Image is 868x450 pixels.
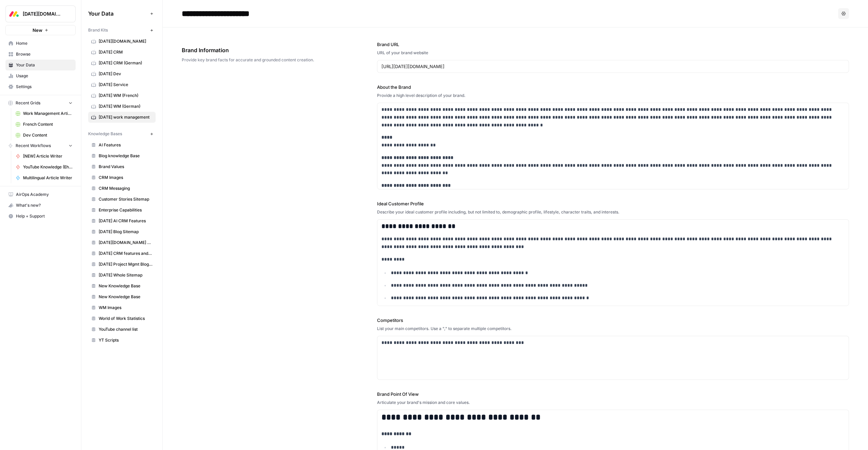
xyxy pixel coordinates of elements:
span: World of Work Statistics [99,315,153,322]
a: [DATE] Whole Sitemap [88,270,156,281]
input: www.sundaysoccer.com [381,63,845,70]
a: [DATE] CRM (German) [88,58,156,68]
label: Brand Point Of View [377,391,849,397]
span: New Knowledge Base [99,294,153,300]
span: Multilingual Article Writer [23,175,73,181]
a: Settings [5,81,76,92]
a: Multilingual Article Writer [13,172,76,183]
span: CRM Messaging [99,185,153,191]
span: Your Data [16,62,73,68]
span: [DATE] CRM [99,49,153,55]
a: YT Scripts [88,335,156,346]
span: Blog knowledge Base [99,153,153,159]
span: Recent Grids [16,100,40,106]
span: [DATE] Project Mgmt Blog Sitemap [99,261,153,267]
a: [DATE] WM (German) [88,101,156,112]
span: [DATE][DOMAIN_NAME] [99,38,153,44]
span: Knowledge Bases [88,131,122,137]
label: Competitors [377,317,849,324]
button: What's new? [5,200,76,211]
span: YouTube Knowledge (Ehud) [23,164,73,170]
span: Your Data [88,9,147,18]
a: [DATE] WM (French) [88,90,156,101]
a: [DATE] Blog Sitemap [88,226,156,237]
div: List your main competitors. Use a "," to separate multiple competitors. [377,326,849,332]
a: Customer Stories Sitemap [88,194,156,205]
div: Articulate your brand's mission and core values. [377,400,849,406]
span: Home [16,40,73,46]
span: [DATE] work management [99,114,153,120]
span: [DATE] CRM features and use cases [99,250,153,257]
span: Brand Values [99,164,153,170]
a: [DATE] CRM features and use cases [88,248,156,259]
a: French Content [13,119,76,130]
a: [DATE] AI CRM Features [88,216,156,226]
span: [DATE][DOMAIN_NAME] [23,11,64,17]
a: Browse [5,49,76,60]
button: Recent Grids [5,98,76,108]
span: Settings [16,84,73,90]
span: [DATE] Blog Sitemap [99,229,153,235]
span: Brand Kits [88,27,108,33]
a: Blog knowledge Base [88,150,156,161]
span: Usage [16,73,73,79]
button: Workspace: Monday.com [5,5,76,22]
div: What's new? [6,200,75,210]
span: Work Management Article Grid [23,110,73,117]
span: AI Features [99,142,153,148]
label: Ideal Customer Profile [377,200,849,207]
a: AI Features [88,140,156,150]
a: [DATE] Service [88,79,156,90]
span: New Knowledge Base [99,283,153,289]
span: [DATE] Service [99,82,153,88]
span: [DATE] Whole Sitemap [99,272,153,278]
a: Dev Content [13,130,76,141]
span: Dev Content [23,132,73,138]
a: New Knowledge Base [88,281,156,291]
a: [DATE] CRM [88,47,156,58]
a: [NEW] Article Writer [13,151,76,162]
a: YouTube channel list [88,324,156,335]
a: [DATE][DOMAIN_NAME] [88,36,156,47]
a: YouTube Knowledge (Ehud) [13,162,76,172]
button: New [5,25,76,35]
label: About the Brand [377,84,849,90]
img: Monday.com Logo [8,8,20,20]
span: [DATE] WM (French) [99,93,153,99]
a: Work Management Article Grid [13,108,76,119]
button: Help + Support [5,211,76,222]
span: WM Images [99,305,153,311]
span: French Content [23,121,73,127]
a: WM Images [88,302,156,313]
div: URL of your brand website [377,50,849,56]
a: Home [5,38,76,49]
a: [DATE] work management [88,112,156,123]
span: [DATE] Dev [99,71,153,77]
span: YouTube channel list [99,326,153,332]
a: [DATE] Project Mgmt Blog Sitemap [88,259,156,270]
span: [DATE][DOMAIN_NAME] AI offering [99,240,153,246]
div: Provide a high level description of your brand. [377,93,849,99]
button: Recent Workflows [5,141,76,151]
a: Brand Values [88,161,156,172]
span: [NEW] Article Writer [23,153,73,159]
span: AirOps Academy [16,191,73,198]
span: CRM Images [99,175,153,181]
a: [DATE][DOMAIN_NAME] AI offering [88,237,156,248]
span: Provide key brand facts for accurate and grounded content creation. [182,57,339,63]
a: [DATE] Dev [88,68,156,79]
div: Describe your ideal customer profile including, but not limited to, demographic profile, lifestyl... [377,209,849,215]
span: New [33,27,42,34]
span: [DATE] CRM (German) [99,60,153,66]
span: Help + Support [16,213,73,219]
span: YT Scripts [99,337,153,343]
a: CRM Messaging [88,183,156,194]
a: Usage [5,70,76,81]
span: [DATE] WM (German) [99,103,153,109]
a: AirOps Academy [5,189,76,200]
span: Brand Information [182,46,339,54]
a: CRM Images [88,172,156,183]
span: Enterprise Capabilities [99,207,153,213]
a: Enterprise Capabilities [88,205,156,216]
a: World of Work Statistics [88,313,156,324]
